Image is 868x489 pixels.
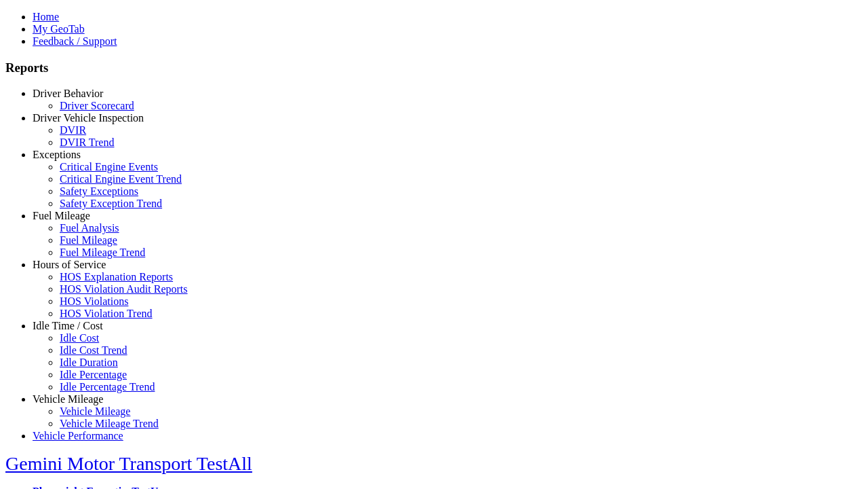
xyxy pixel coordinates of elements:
[33,35,117,47] a: Feedback / Support
[33,112,144,124] a: Driver Vehicle Inspection
[60,137,114,148] a: DVIR Trend
[60,308,153,319] a: HOS Violation Trend
[60,185,138,197] a: Safety Exceptions
[33,393,103,405] a: Vehicle Mileage
[33,11,59,22] a: Home
[60,418,159,429] a: Vehicle Mileage Trend
[60,100,134,111] a: Driver Scorecard
[33,149,81,160] a: Exceptions
[60,124,86,136] a: DVIR
[5,453,252,474] a: Gemini Motor Transport TestAll
[60,369,127,380] a: Idle Percentage
[60,234,117,246] a: Fuel Mileage
[5,60,863,75] h3: Reports
[33,88,103,99] a: Driver Behavior
[60,295,128,307] a: HOS Violations
[60,271,173,283] a: HOS Explanation Reports
[33,320,103,331] a: Idle Time / Cost
[60,247,145,258] a: Fuel Mileage Trend
[33,23,85,35] a: My GeoTab
[60,357,118,368] a: Idle Duration
[33,430,123,441] a: Vehicle Performance
[60,161,158,173] a: Critical Engine Events
[60,381,155,393] a: Idle Percentage Trend
[33,259,106,270] a: Hours of Service
[60,198,162,209] a: Safety Exception Trend
[60,344,127,356] a: Idle Cost Trend
[60,405,130,417] a: Vehicle Mileage
[60,332,99,344] a: Idle Cost
[60,173,182,185] a: Critical Engine Event Trend
[33,210,90,221] a: Fuel Mileage
[60,222,119,234] a: Fuel Analysis
[60,283,188,295] a: HOS Violation Audit Reports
